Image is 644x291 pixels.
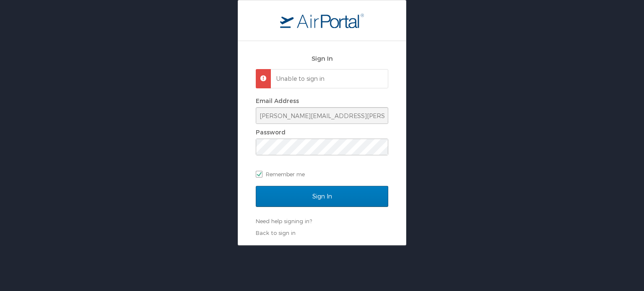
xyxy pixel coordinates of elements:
[280,13,364,28] img: logo
[256,54,388,63] h2: Sign In
[256,186,388,207] input: Sign In
[256,129,286,136] label: Password
[256,97,299,104] label: Email Address
[256,218,312,224] a: Need help signing in?
[276,75,380,83] p: Unable to sign in
[256,168,388,180] label: Remember me
[256,229,296,236] a: Back to sign in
